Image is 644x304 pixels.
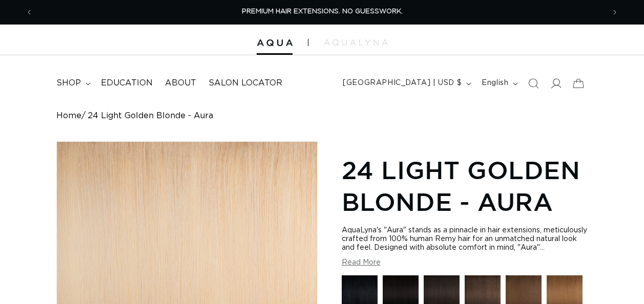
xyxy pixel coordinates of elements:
button: Previous announcement [18,3,40,22]
summary: shop [50,72,95,95]
span: English [482,78,508,89]
button: [GEOGRAPHIC_DATA] | USD $ [337,74,475,93]
div: AquaLyna's "Aura" stands as a pinnacle in hair extensions, meticulously crafted from 100% human R... [342,226,588,252]
span: Education [101,78,153,89]
span: About [165,78,196,89]
h1: 24 Light Golden Blonde - Aura [342,154,588,218]
summary: Search [522,72,545,95]
span: 24 Light Golden Blonde - Aura [88,111,213,121]
a: Home [56,111,81,121]
button: Read More [342,258,381,267]
a: Salon Locator [202,72,288,95]
nav: breadcrumbs [56,111,588,121]
button: English [475,74,522,93]
span: PREMIUM HAIR EXTENSIONS. NO GUESSWORK. [242,8,403,15]
span: Salon Locator [209,78,282,89]
img: Aqua Hair Extensions [257,39,293,47]
button: Next announcement [604,3,626,22]
img: aqualyna.com [324,39,388,46]
a: Education [95,72,159,95]
a: About [159,72,202,95]
span: shop [56,78,81,89]
span: [GEOGRAPHIC_DATA] | USD $ [343,78,462,89]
